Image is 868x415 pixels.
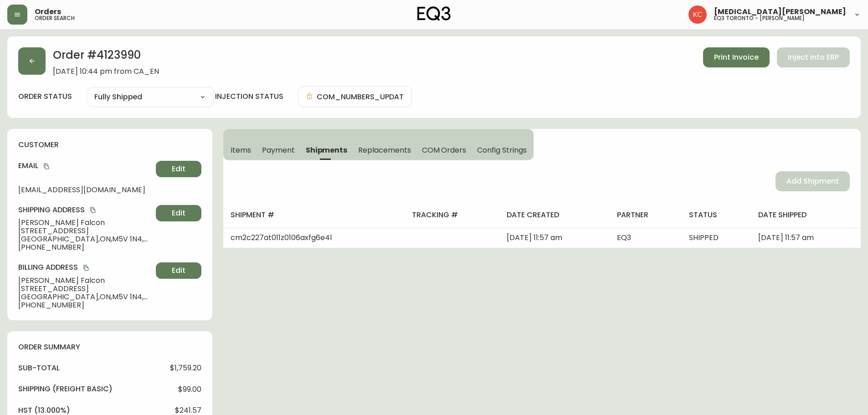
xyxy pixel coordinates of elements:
[18,277,152,285] span: [PERSON_NAME] Falcon
[306,145,348,155] span: Shipments
[18,186,152,194] span: [EMAIL_ADDRESS][DOMAIN_NAME]
[18,301,152,309] span: [PHONE_NUMBER]
[262,145,295,155] span: Payment
[172,164,185,174] span: Edit
[714,15,805,21] h5: eq3 toronto - [PERSON_NAME]
[172,208,185,218] span: Edit
[35,8,61,15] span: Orders
[689,210,744,220] h4: status
[18,363,60,373] h4: sub-total
[714,52,759,62] span: Print Invoice
[18,140,201,150] h4: customer
[53,47,159,67] h2: Order # 4123990
[714,8,846,15] span: [MEDICAL_DATA][PERSON_NAME]
[88,205,98,215] button: copy
[82,263,91,272] button: copy
[758,210,853,220] h4: date shipped
[477,145,526,155] span: Config Strings
[18,235,152,243] span: [GEOGRAPHIC_DATA] , ON , M5V 1N4 , CA
[358,145,411,155] span: Replacements
[42,162,51,171] button: copy
[507,210,602,220] h4: date created
[417,6,451,21] img: logo
[18,243,152,251] span: [PHONE_NUMBER]
[215,92,283,102] h4: injection status
[689,232,719,243] span: SHIPPED
[35,15,75,21] h5: order search
[617,210,674,220] h4: partner
[688,5,707,24] img: 6487344ffbf0e7f3b216948508909409
[18,262,152,272] h4: Billing Address
[231,232,332,243] span: cm2c227at011z0106axfg6e4l
[170,364,201,372] span: $1,759.20
[172,266,185,276] span: Edit
[18,219,152,227] span: [PERSON_NAME] Falcon
[231,210,397,220] h4: shipment #
[18,285,152,293] span: [STREET_ADDRESS]
[18,293,152,301] span: [GEOGRAPHIC_DATA] , ON , M5V 1N4 , CA
[18,342,201,352] h4: order summary
[617,232,631,243] span: EQ3
[53,67,159,76] span: [DATE] 10:44 pm from CA_EN
[18,92,72,102] label: order status
[703,47,770,67] button: Print Invoice
[18,205,152,215] h4: Shipping Address
[156,205,201,221] button: Edit
[18,227,152,235] span: [STREET_ADDRESS]
[231,145,251,155] span: Items
[422,145,467,155] span: COM Orders
[758,232,814,243] span: [DATE] 11:57 am
[507,232,562,243] span: [DATE] 11:57 am
[412,210,492,220] h4: tracking #
[156,262,201,279] button: Edit
[156,161,201,177] button: Edit
[18,161,152,171] h4: Email
[18,384,113,394] h4: Shipping ( Freight Basic )
[178,385,201,394] span: $99.00
[175,406,201,415] span: $241.57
